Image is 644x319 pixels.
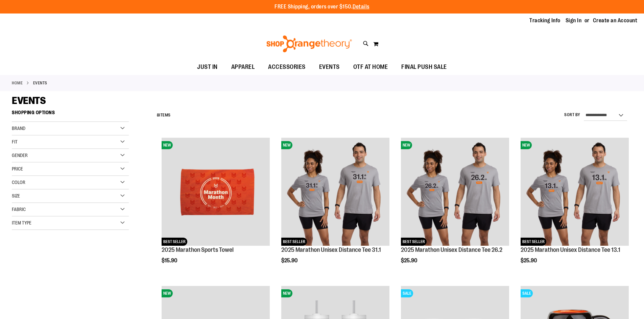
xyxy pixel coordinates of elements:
[401,138,509,246] img: 2025 Marathon Unisex Distance Tee 26.2
[33,80,47,86] strong: EVENTS
[162,246,234,253] a: 2025 Marathon Sports Towel
[401,59,447,75] span: FINAL PUSH SALE
[12,126,25,131] span: Brand
[275,3,369,11] p: FREE Shipping, orders over $150.
[521,246,620,253] a: 2025 Marathon Unisex Distance Tee 13.1
[564,112,580,118] label: Sort By
[521,258,538,264] span: $25.90
[517,134,632,281] div: product
[12,80,23,86] a: Home
[401,138,509,247] a: 2025 Marathon Unisex Distance Tee 26.2NEWBEST SELLER
[12,166,23,171] span: Price
[12,193,20,198] span: Size
[529,17,560,24] a: Tracking Info
[268,59,306,75] span: ACCESSORIES
[353,59,388,75] span: OTF AT HOME
[162,258,178,264] span: $15.90
[401,258,418,264] span: $25.90
[521,238,546,246] span: BEST SELLER
[347,59,395,75] a: OTF AT HOME
[395,59,454,75] a: FINAL PUSH SALE
[312,59,347,75] a: EVENTS
[401,238,427,246] span: BEST SELLER
[162,289,173,297] span: NEW
[278,134,393,281] div: product
[12,107,129,122] strong: Shopping Options
[231,59,255,75] span: APPAREL
[281,258,299,264] span: $25.90
[281,238,307,246] span: BEST SELLER
[401,289,413,297] span: SALE
[12,95,46,106] span: EVENTS
[401,246,502,253] a: 2025 Marathon Unisex Distance Tee 26.2
[401,141,412,149] span: NEW
[281,141,292,149] span: NEW
[521,138,629,247] a: 2025 Marathon Unisex Distance Tee 13.1NEWBEST SELLER
[593,17,638,24] a: Create an Account
[566,17,582,24] a: Sign In
[158,134,273,281] div: product
[12,207,26,212] span: Fabric
[162,141,173,149] span: NEW
[281,138,389,247] a: 2025 Marathon Unisex Distance Tee 31.1NEWBEST SELLER
[281,289,292,297] span: NEW
[261,59,312,75] a: ACCESSORIES
[521,138,629,246] img: 2025 Marathon Unisex Distance Tee 13.1
[12,180,25,185] span: Color
[12,139,18,144] span: Fit
[162,138,270,246] img: 2025 Marathon Sports Towel
[398,134,512,281] div: product
[224,59,262,75] a: APPAREL
[521,289,533,297] span: SALE
[281,138,389,246] img: 2025 Marathon Unisex Distance Tee 31.1
[157,113,160,117] span: 8
[281,246,381,253] a: 2025 Marathon Unisex Distance Tee 31.1
[319,59,340,75] span: EVENTS
[12,220,31,225] span: Item Type
[162,238,187,246] span: BEST SELLER
[162,138,270,247] a: 2025 Marathon Sports TowelNEWBEST SELLER
[157,110,171,121] h2: Items
[190,59,224,75] a: JUST IN
[12,153,28,158] span: Gender
[265,35,353,52] img: Shop Orangetheory
[353,4,369,10] a: Details
[197,59,218,75] span: JUST IN
[521,141,532,149] span: NEW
